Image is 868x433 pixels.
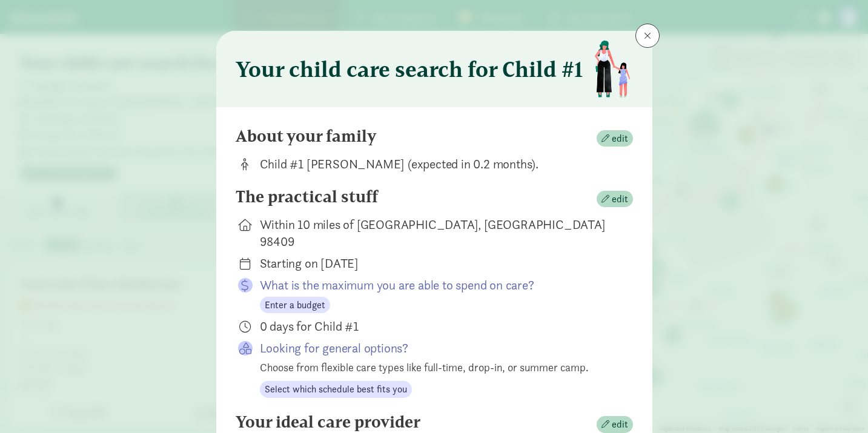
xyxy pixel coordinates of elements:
h4: Your ideal care provider [236,412,420,432]
h4: About your family [236,127,377,146]
div: Child #1 [PERSON_NAME] (expected in 0.2 months). [260,156,614,173]
span: edit [612,417,628,432]
div: Choose from flexible care types like full-time, drop-in, or summer camp. [260,359,614,375]
span: Select which schedule best fits you [265,382,407,397]
p: What is the maximum you are able to spend on care? [260,277,614,294]
span: Enter a budget [265,298,325,312]
p: Looking for general options? [260,340,614,357]
h3: Your child care search for Child #1 [236,57,583,81]
button: edit [597,191,633,208]
div: 0 days for Child #1 [260,318,614,335]
div: Within 10 miles of [GEOGRAPHIC_DATA], [GEOGRAPHIC_DATA] 98409 [260,216,614,250]
button: Enter a budget [260,297,330,314]
span: edit [612,131,628,146]
button: Select which schedule best fits you [260,381,412,398]
button: edit [597,416,633,433]
h4: The practical stuff [236,187,378,207]
button: edit [597,130,633,147]
span: edit [612,192,628,207]
div: Starting on [DATE] [260,255,614,272]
